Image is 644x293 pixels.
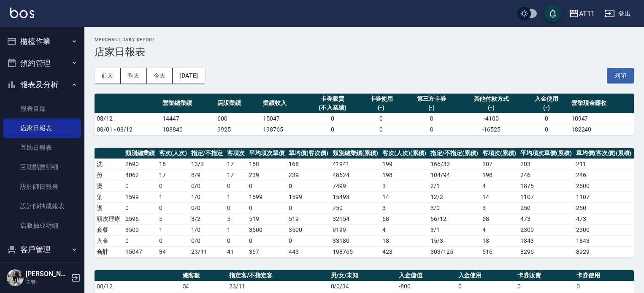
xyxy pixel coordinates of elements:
[123,191,157,202] td: 1599
[574,213,634,224] td: 473
[518,169,574,180] td: 246
[3,52,81,74] button: 預約管理
[147,68,173,83] button: 今天
[3,157,81,177] a: 互助點數明細
[428,224,480,235] td: 3 / 1
[3,261,81,282] button: 員工及薪資
[330,180,380,191] td: 7499
[261,94,306,113] th: 業績收入
[518,224,574,235] td: 2300
[428,213,480,224] td: 56 / 12
[247,169,287,180] td: 239
[480,202,518,213] td: 3
[428,159,480,169] td: 166 / 33
[601,6,634,22] button: 登出
[518,148,574,159] th: 平均項次單價(累積)
[157,191,189,202] td: 1
[361,103,402,112] div: (-)
[247,180,287,191] td: 0
[95,169,123,180] td: 剪
[95,202,123,213] td: 護
[95,148,634,258] table: a dense table
[428,202,480,213] td: 3 / 0
[157,180,189,191] td: 0
[95,68,121,83] button: 前天
[189,159,225,169] td: 13 / 3
[428,180,480,191] td: 2 / 1
[518,180,574,191] td: 1875
[225,148,247,159] th: 客項次
[515,281,574,292] td: 0
[330,213,380,224] td: 32154
[123,235,157,246] td: 0
[123,224,157,235] td: 3500
[247,202,287,213] td: 0
[3,99,81,118] a: 報表目錄
[574,148,634,159] th: 單均價(客次價)(累積)
[480,191,518,202] td: 14
[404,124,459,135] td: 0
[518,191,574,202] td: 1107
[157,213,189,224] td: 5
[3,74,81,96] button: 報表及分析
[215,113,261,124] td: 600
[397,270,456,281] th: 入金儲值
[480,213,518,224] td: 68
[247,191,287,202] td: 1599
[359,113,404,124] td: 0
[524,113,569,124] td: 0
[480,224,518,235] td: 4
[574,224,634,235] td: 2300
[160,113,215,124] td: 14447
[95,213,123,224] td: 頭皮理療
[308,103,357,112] div: (不入業績)
[3,216,81,235] a: 店販抽成明細
[160,94,215,113] th: 營業總業績
[225,180,247,191] td: 0
[3,138,81,157] a: 互助日報表
[123,213,157,224] td: 2596
[480,180,518,191] td: 4
[361,94,402,103] div: 卡券使用
[380,148,428,159] th: 客次(人次)(累積)
[428,148,480,159] th: 指定/不指定(累積)
[95,124,160,135] td: 08/01 - 08/12
[287,148,330,159] th: 單均價(客次價)
[181,270,227,281] th: 總客數
[428,235,480,246] td: 15 / 3
[247,213,287,224] td: 519
[225,191,247,202] td: 1
[287,235,330,246] td: 0
[123,246,157,257] td: 15047
[157,224,189,235] td: 1
[287,180,330,191] td: 0
[330,224,380,235] td: 9199
[287,169,330,180] td: 239
[380,202,428,213] td: 3
[225,246,247,257] td: 41
[121,68,147,83] button: 昨天
[123,180,157,191] td: 0
[95,191,123,202] td: 染
[574,202,634,213] td: 250
[123,202,157,213] td: 0
[574,235,634,246] td: 1843
[480,169,518,180] td: 198
[574,270,634,281] th: 卡券使用
[330,159,380,169] td: 41941
[95,159,123,169] td: 洗
[123,148,157,159] th: 類別總業績
[95,113,160,124] td: 08/12
[330,191,380,202] td: 15493
[95,180,123,191] td: 燙
[95,46,634,58] h3: 店家日報表
[574,180,634,191] td: 2500
[173,68,205,83] button: [DATE]
[261,113,306,124] td: 15047
[480,246,518,257] td: 516
[515,270,574,281] th: 卡券販賣
[225,202,247,213] td: 0
[189,169,225,180] td: 8 / 9
[380,180,428,191] td: 3
[26,278,69,286] p: 主管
